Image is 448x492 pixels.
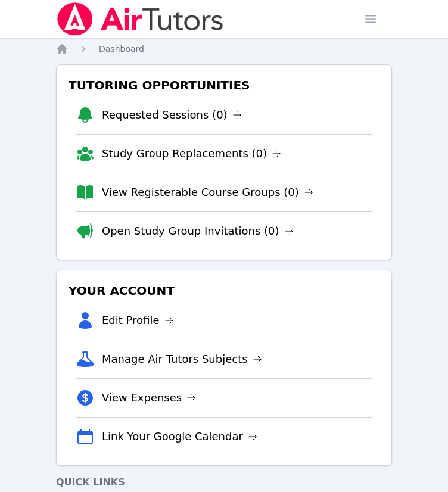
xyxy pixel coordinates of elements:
a: Link Your Google Calendar [102,428,257,445]
a: View Expenses [102,390,196,406]
img: Air Tutors [56,2,225,36]
nav: Breadcrumb [56,43,392,55]
a: Edit Profile [102,312,174,329]
a: Requested Sessions (0) [102,107,242,123]
a: Manage Air Tutors Subjects [102,351,262,368]
h4: Quick Links [56,475,392,490]
span: Dashboard [99,44,144,54]
a: Dashboard [99,43,144,55]
a: Study Group Replacements (0) [102,145,281,162]
a: View Registerable Course Groups (0) [102,184,313,201]
h3: Your Account [66,280,382,301]
a: Open Study Group Invitations (0) [102,223,294,239]
h3: Tutoring Opportunities [66,74,382,96]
